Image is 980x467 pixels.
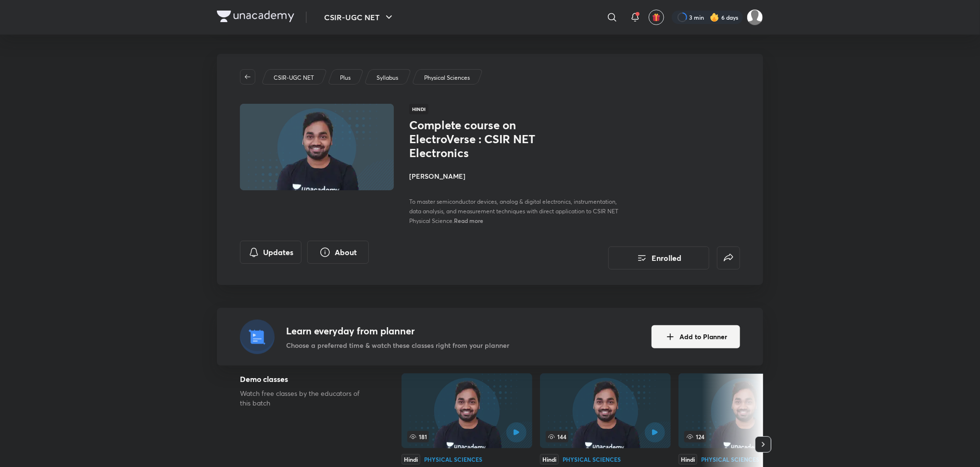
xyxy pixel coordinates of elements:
[217,11,294,22] img: Company Logo
[217,11,294,25] a: Company Logo
[377,74,398,82] p: Syllabus
[424,456,482,462] div: Physical Sciences
[274,74,314,82] p: CSIR-UGC NET
[684,431,706,442] span: 124
[649,10,664,25] button: avatar
[286,324,509,338] h4: Learn everyday from planner
[710,12,719,22] img: streak
[652,325,740,348] button: Add to Planner
[424,74,470,82] p: Physical Sciences
[747,9,763,25] img: Rai Haldar
[240,373,371,385] h5: Demo classes
[318,8,401,27] button: CSIR-UGC NET
[340,74,351,82] p: Plus
[423,74,472,82] a: Physical Sciences
[678,454,697,465] div: Hindi
[701,456,759,462] div: Physical Sciences
[240,241,302,264] button: Updates
[563,456,621,462] div: Physical Sciences
[286,340,509,350] p: Choose a preferred time & watch these classes right from your planner
[409,171,625,181] h4: [PERSON_NAME]
[546,431,568,442] span: 144
[375,74,400,82] a: Syllabus
[240,389,371,408] p: Watch free classes by the educators of this batch
[339,74,352,82] a: Plus
[407,431,429,442] span: 181
[272,74,316,82] a: CSIR-UGC NET
[608,246,709,270] button: Enrolled
[409,118,566,160] h1: Complete course on ElectroVerse : CSIR NET Electronics
[307,241,369,264] button: About
[409,198,618,224] span: To master semiconductor devices, analog & digital electronics, instrumentation, data analysis, an...
[239,103,395,191] img: Thumbnail
[540,454,559,465] div: Hindi
[409,104,428,114] span: Hindi
[652,13,661,22] img: avatar
[454,217,483,224] span: Read more
[402,454,420,465] div: Hindi
[717,246,740,270] button: false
